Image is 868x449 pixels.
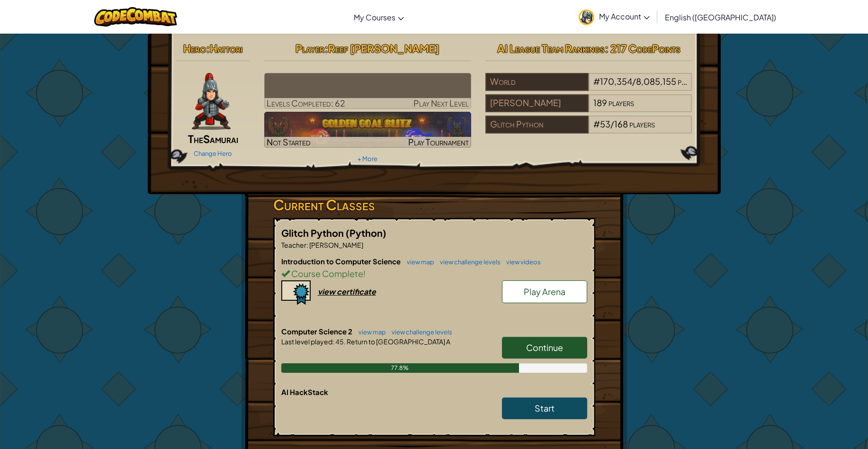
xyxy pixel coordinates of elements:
span: : [332,337,334,346]
a: Start [502,397,587,419]
span: / [632,76,636,87]
span: Start [535,403,555,413]
span: Introduction to Computer Science [281,257,402,266]
span: Hattori [210,42,242,55]
span: AI HackStack [281,387,328,396]
a: My Courses [349,4,409,30]
span: (Python) [346,227,386,239]
a: Play Next Level [264,73,471,109]
h3: Current Classes [273,194,595,216]
img: Golden Goal [264,112,471,148]
span: Reef [PERSON_NAME] [328,42,439,55]
span: # [593,118,600,129]
span: [PERSON_NAME] [308,241,363,249]
div: World [485,73,589,91]
a: view map [402,258,434,266]
a: [PERSON_NAME]189players [485,103,692,114]
span: ! [363,268,366,279]
span: : [306,241,308,249]
span: Not Started [267,136,311,147]
a: view certificate [281,287,376,296]
a: English ([GEOGRAPHIC_DATA]) [660,4,781,30]
span: My Courses [354,12,395,22]
span: 170,354 [600,76,632,87]
span: Hero [183,42,206,55]
div: Glitch Python [485,116,589,134]
a: view videos [501,258,541,266]
span: 53 [600,118,610,129]
span: : [324,42,328,55]
a: + More [358,155,377,162]
span: 168 [614,118,628,129]
span: Player [295,42,324,55]
span: Play Tournament [408,136,469,147]
a: view challenge levels [435,258,501,266]
span: 189 [593,97,607,108]
span: players [678,76,703,87]
span: players [629,118,655,129]
span: Play Arena [524,286,565,297]
span: My Account [599,11,650,21]
span: Samurai [203,132,238,145]
span: Teacher [281,241,306,249]
a: Change Hero [194,150,232,157]
span: # [593,76,600,87]
img: avatar [579,9,594,25]
div: 77.8% [281,363,519,373]
span: Levels Completed: 62 [267,98,345,108]
img: samurai.pose.png [192,73,231,130]
span: players [608,97,634,108]
span: English ([GEOGRAPHIC_DATA]) [665,12,776,22]
span: Play Next Level [413,98,469,108]
span: Return to [GEOGRAPHIC_DATA] A [346,337,450,346]
span: 45. [334,337,346,346]
span: : 217 CodePoints [605,42,680,55]
div: view certificate [318,287,376,296]
a: My Account [574,2,654,32]
img: CodeCombat logo [94,7,177,27]
a: view map [354,328,386,336]
img: certificate-icon.png [281,280,311,305]
span: Glitch Python [281,227,346,239]
a: World#170,354/8,085,155players [485,82,692,93]
a: Not StartedPlay Tournament [264,112,471,148]
span: AI League Team Rankings [497,42,605,55]
span: : [206,42,210,55]
span: Computer Science 2 [281,327,354,336]
a: Glitch Python#53/168players [485,125,692,135]
a: view challenge levels [387,328,452,336]
span: The [188,132,203,145]
div: [PERSON_NAME] [485,94,589,112]
span: Continue [526,342,563,353]
span: Last level played [281,337,332,346]
span: / [610,118,614,129]
span: 8,085,155 [636,76,676,87]
span: Course Complete [290,268,363,279]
